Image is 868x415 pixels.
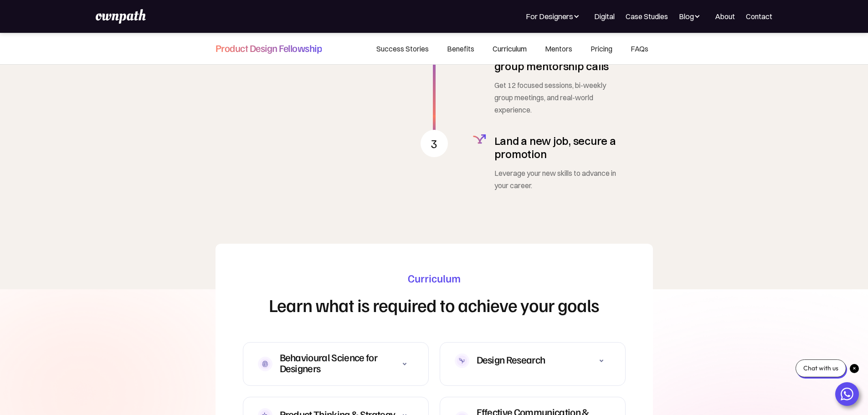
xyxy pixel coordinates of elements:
div: For Designers [526,11,583,22]
div: Behavioural Science for Designers [258,350,414,378]
a: Mentors [536,33,581,64]
p: Get 12 focused sessions, bi-weekly group meetings, and real-world experience. [494,79,621,117]
div: Design Research [477,354,545,365]
a: Success Stories [367,33,438,64]
h3: Curriculum [216,271,653,285]
div: Design Research [455,350,611,372]
div: For Designers [526,11,573,22]
div: 3 [431,138,437,149]
a: Pricing [581,33,621,64]
h4: Product Design Fellowship [216,41,322,54]
div: Behavioural Science for Designers [280,352,395,374]
h1: Learn what is required to achieve your goals [216,295,653,315]
a: Case Studies [626,11,668,22]
div: Chat with us [796,359,846,377]
div: Land a new job, secure a promotion [494,134,621,161]
a: FAQs [621,33,653,64]
div: Blog [679,11,694,22]
p: Leverage your new skills to advance in your career. [494,167,621,192]
div: Kickstart your Fellowship with weekly 1:1 and group mentorship calls [494,33,621,72]
a: Digital [594,11,615,22]
a: Contact [746,11,772,22]
div: Blog [679,11,704,22]
a: About [715,11,735,22]
a: Product Design Fellowship [216,33,322,61]
a: Benefits [438,33,483,64]
a: Curriculum [483,33,536,64]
